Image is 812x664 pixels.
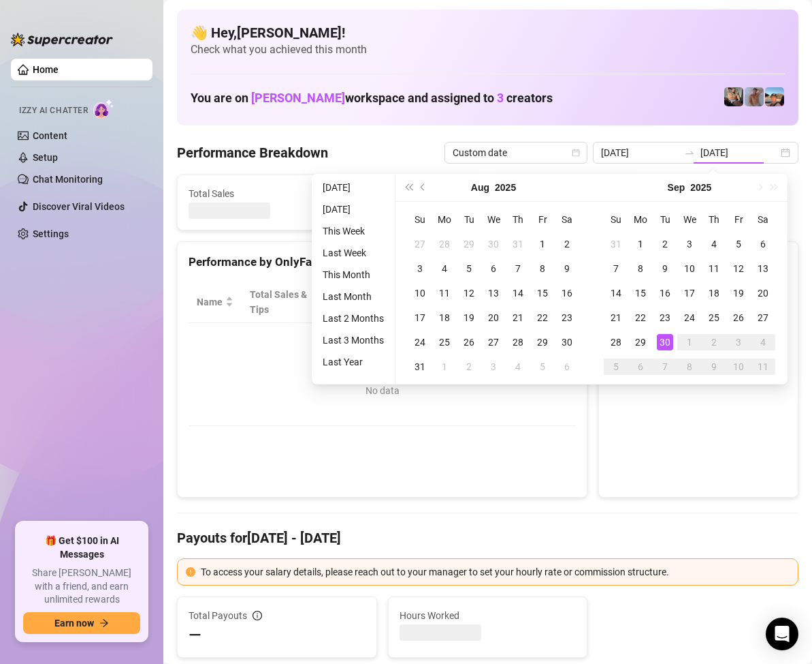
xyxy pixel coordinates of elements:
div: Performance by OnlyFans Creator [189,253,576,271]
span: Active Chats [346,186,470,201]
span: Check what you achieved this month [191,42,785,57]
div: No data [202,383,562,398]
img: Zach [765,87,784,106]
a: Discover Viral Videos [33,201,125,212]
span: to [684,147,695,158]
h4: 👋 Hey, [PERSON_NAME] ! [191,23,785,42]
img: logo-BBDzfeDw.svg [11,33,113,46]
h4: Payouts for [DATE] - [DATE] [177,528,798,547]
span: swap-right [684,147,695,158]
input: Start date [601,145,679,160]
span: Hours Worked [400,608,576,623]
th: Chat Conversion [486,282,576,323]
span: — [189,624,201,646]
img: AI Chatter [93,99,114,119]
div: To access your salary details, please reach out to your manager to set your hourly rate or commis... [201,564,790,579]
span: Total Sales [189,186,312,201]
div: Sales by OnlyFans Creator [610,253,787,271]
div: Open Intercom Messenger [766,618,798,650]
span: Total Payouts [189,608,247,623]
input: End date [700,145,778,160]
span: Share [PERSON_NAME] with a friend, and earn unlimited rewards [23,567,140,607]
th: Sales / Hour [416,282,485,323]
img: George [724,87,743,106]
span: info-circle [253,611,262,620]
span: Izzy AI Chatter [19,104,88,117]
span: calendar [572,149,580,157]
button: Earn nowarrow-right [23,612,140,634]
h4: Performance Breakdown [177,143,328,162]
div: Est. Hours Worked [336,287,397,317]
span: 3 [497,91,504,105]
span: Earn now [54,618,94,629]
a: Settings [33,228,69,239]
span: Custom date [453,142,579,163]
span: [PERSON_NAME] [251,91,345,105]
span: Chat Conversion [494,287,557,317]
span: Sales / Hour [424,287,466,317]
span: Name [197,295,223,310]
span: arrow-right [99,618,109,628]
a: Chat Monitoring [33,174,103,185]
a: Home [33,64,59,75]
span: exclamation-circle [186,567,195,577]
span: Total Sales & Tips [250,287,308,317]
a: Content [33,130,67,141]
a: Setup [33,152,58,163]
img: Joey [745,87,764,106]
th: Total Sales & Tips [242,282,327,323]
span: 🎁 Get $100 in AI Messages [23,534,140,561]
span: Messages Sent [505,186,629,201]
th: Name [189,282,242,323]
h1: You are on workspace and assigned to creators [191,91,553,106]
